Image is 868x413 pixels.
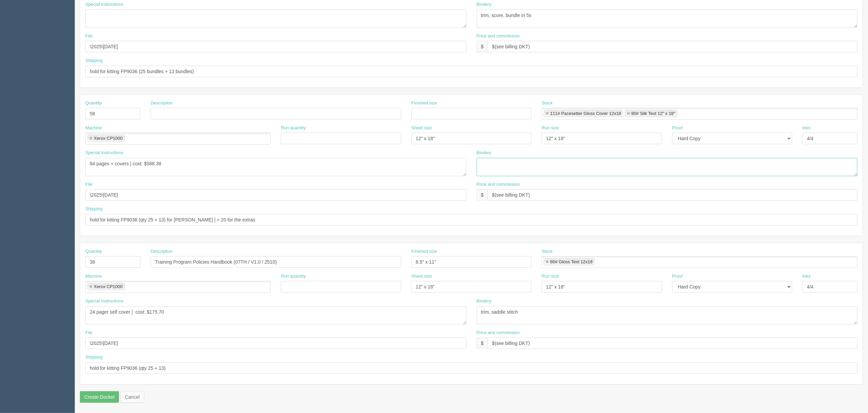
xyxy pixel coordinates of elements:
[477,1,492,8] label: Bindery
[411,100,437,106] label: Finished size
[120,391,144,403] a: Cancel
[125,394,140,400] span: translation missing: en.helpers.links.cancel
[281,125,306,131] label: Run quantity
[80,391,119,403] input: Create Docket
[477,181,520,188] label: Price and commission
[477,189,488,201] div: $
[85,1,123,8] label: Special instructions
[151,248,173,255] label: Description
[477,150,492,156] label: Bindery
[85,57,103,64] label: Shipping
[542,100,553,106] label: Stock
[477,306,858,325] textarea: trim, saddle stitch
[550,111,621,116] div: 111# Pacesetter Gloss Cover 12x18
[85,150,123,156] label: Special instructions
[85,330,92,336] label: File
[477,330,520,336] label: Price and commission
[477,33,520,39] label: Price and commission
[85,158,466,176] textarea: 84 pages + covers | cost: $588.38
[542,273,559,280] label: Run size
[631,111,675,116] div: 80# Silk Text 12" x 18"
[85,273,102,280] label: Machine
[477,298,492,304] label: Bindery
[94,136,123,141] div: Xerox CP1000
[85,298,123,304] label: Special instructions
[85,100,102,106] label: Quantity
[85,125,102,131] label: Machine
[411,248,437,255] label: Finished size
[85,206,103,212] label: Shipping
[85,306,466,325] textarea: 24 pager self cover | cost: $175.70
[411,125,432,131] label: Sheet size
[85,354,103,361] label: Shipping
[477,337,488,349] div: $
[85,181,92,188] label: File
[477,10,858,28] textarea: trim, score, bundle in 5s
[672,125,683,131] label: Proof
[411,273,432,280] label: Sheet size
[672,273,683,280] label: Proof
[151,100,173,106] label: Description
[477,41,488,52] div: $
[550,260,593,264] div: 80# Gloss Text 12x18
[85,248,102,255] label: Quantity
[542,248,553,255] label: Stock
[281,273,306,280] label: Run quantity
[802,273,811,280] label: Inks
[542,125,559,131] label: Run size
[94,284,123,289] div: Xerox CP1000
[85,33,92,39] label: File
[802,125,811,131] label: Inks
